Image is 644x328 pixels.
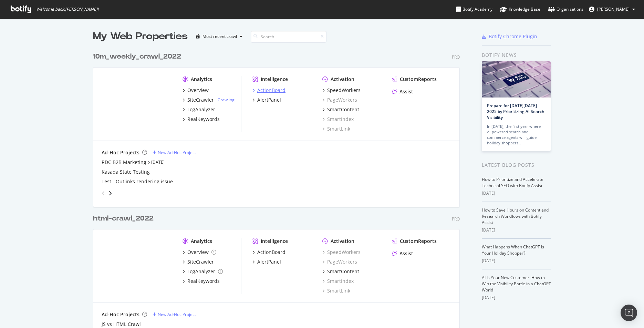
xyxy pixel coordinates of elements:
[252,249,285,256] a: ActionBoard
[252,96,281,103] a: AlertPanel
[102,311,139,318] div: Ad-Hoc Projects
[487,103,544,120] a: Prepare for [DATE][DATE] 2025 by Prioritizing AI Search Visibility
[456,6,492,13] div: Botify Academy
[331,238,354,245] div: Activation
[257,87,285,94] div: ActionBoard
[215,97,235,103] div: -
[191,238,212,245] div: Analytics
[93,52,184,62] a: 10m_weekly_crawl_2022
[252,258,281,265] a: AlertPanel
[102,178,173,185] a: Test - Outlinks rendering issue
[102,149,139,156] div: Ad-Hoc Projects
[183,268,223,275] a: LogAnalyzer
[452,54,460,60] div: Pro
[102,168,150,175] a: Kasada State Testing
[158,150,196,155] div: New Ad-Hoc Project
[322,249,361,256] div: SpeedWorkers
[482,244,544,256] a: What Happens When ChatGPT Is Your Holiday Shopper?
[187,278,220,285] div: RealKeywords
[482,207,549,225] a: How to Save Hours on Content and Research Workflows with Botify Assist
[322,268,359,275] a: SmartContent
[322,258,357,265] a: PageWorkers
[102,76,172,132] img: realtor.com
[102,321,141,328] a: JS vs HTML Crawl
[548,6,583,13] div: Organizations
[153,311,196,317] a: New Ad-Hoc Project
[93,52,181,62] div: 10m_weekly_crawl_2022
[482,61,551,98] img: Prepare for Black Friday 2025 by Prioritizing AI Search Visibility
[597,6,630,12] span: Monika Kulkarni
[93,214,154,224] div: html-crawl_2022
[452,216,460,222] div: Pro
[621,305,637,321] div: Open Intercom Messenger
[183,258,214,265] a: SiteCrawler
[322,116,354,123] a: SmartIndex
[187,116,220,123] div: RealKeywords
[322,287,350,294] a: SmartLink
[36,7,98,12] span: Welcome back, [PERSON_NAME] !
[261,76,288,83] div: Intelligence
[500,6,540,13] div: Knowledge Base
[327,106,359,113] div: SmartContent
[193,31,245,42] button: Most recent crawl
[482,51,551,59] div: Botify news
[327,268,359,275] div: SmartContent
[392,238,437,245] a: CustomReports
[191,76,212,83] div: Analytics
[261,238,288,245] div: Intelligence
[392,250,413,257] a: Assist
[331,76,354,83] div: Activation
[187,106,215,113] div: LogAnalyzer
[102,238,172,294] img: www.Realtor.com
[108,190,113,197] div: angle-right
[183,96,235,103] a: SiteCrawler- Crawling
[392,76,437,83] a: CustomReports
[158,311,196,317] div: New Ad-Hoc Project
[583,4,641,15] button: [PERSON_NAME]
[489,33,537,40] div: Botify Chrome Plugin
[102,159,146,166] a: RDC B2B Marketing
[183,249,216,256] a: Overview
[183,116,220,123] a: RealKeywords
[183,106,215,113] a: LogAnalyzer
[251,31,326,43] input: Search
[202,34,237,39] div: Most recent crawl
[153,150,196,155] a: New Ad-Hoc Project
[322,125,350,132] a: SmartLink
[322,96,357,103] a: PageWorkers
[487,124,546,146] div: In [DATE], the first year where AI-powered search and commerce agents will guide holiday shoppers…
[187,249,209,256] div: Overview
[183,278,220,285] a: RealKeywords
[187,96,214,103] div: SiteCrawler
[482,258,551,264] div: [DATE]
[322,87,361,94] a: SpeedWorkers
[400,238,437,245] div: CustomReports
[482,190,551,196] div: [DATE]
[399,88,413,95] div: Assist
[322,278,354,285] a: SmartIndex
[392,88,413,95] a: Assist
[327,87,361,94] div: SpeedWorkers
[322,106,359,113] a: SmartContent
[99,188,108,199] div: angle-left
[482,295,551,301] div: [DATE]
[151,159,165,165] a: [DATE]
[482,161,551,169] div: Latest Blog Posts
[399,250,413,257] div: Assist
[257,258,281,265] div: AlertPanel
[257,96,281,103] div: AlertPanel
[187,258,214,265] div: SiteCrawler
[482,227,551,233] div: [DATE]
[93,30,188,43] div: My Web Properties
[252,87,285,94] a: ActionBoard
